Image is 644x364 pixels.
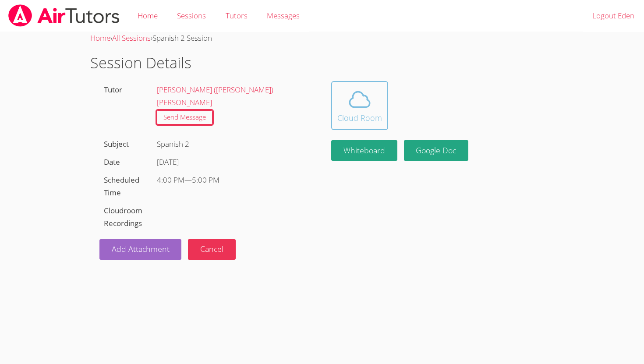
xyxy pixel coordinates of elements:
a: Google Doc [404,140,469,161]
a: All Sessions [112,33,151,43]
a: [PERSON_NAME] ([PERSON_NAME]) [PERSON_NAME] [157,85,273,107]
label: Cloudroom Recordings [104,205,142,228]
span: 4:00 PM [157,175,184,185]
span: Messages [267,11,300,21]
label: Subject [104,139,129,149]
button: Whiteboard [331,140,397,161]
label: Tutor [104,85,122,95]
div: Spanish 2 [153,135,313,153]
label: Date [104,157,120,167]
div: — [157,174,308,187]
button: Cloud Room [331,81,388,130]
button: Cancel [188,239,236,260]
div: Cloud Room [337,112,382,124]
a: Add Attachment [99,239,182,260]
img: airtutors_banner-c4298cdbf04f3fff15de1276eac7730deb9818008684d7c2e4769d2f7ddbe033.png [7,4,120,27]
div: › › [90,32,554,45]
span: Spanish 2 Session [152,33,212,43]
div: [DATE] [157,156,308,169]
span: 5:00 PM [192,175,219,185]
h1: Session Details [90,52,554,74]
label: Scheduled Time [104,175,139,198]
a: Send Message [157,110,212,125]
a: Home [90,33,110,43]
